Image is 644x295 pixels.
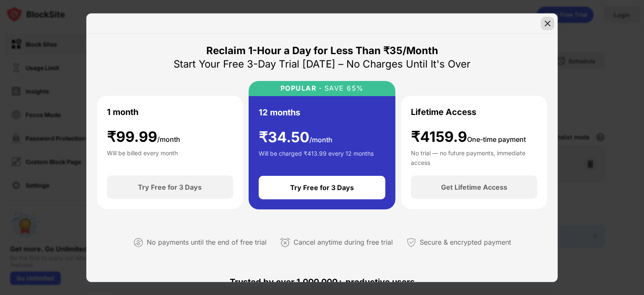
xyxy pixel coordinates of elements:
[174,57,470,71] div: Start Your Free 3-Day Trial [DATE] – No Charges Until It's Over
[467,135,526,144] span: One-time payment
[138,183,202,191] div: Try Free for 3 Days
[133,238,143,248] img: not-paying
[280,84,322,92] div: POPULAR ·
[147,236,267,248] div: No payments until the end of free trial
[157,135,180,144] span: /month
[107,106,138,118] div: 1 month
[411,128,526,146] div: ₹4159.9
[107,128,180,146] div: ₹ 99.99
[259,129,332,146] div: ₹ 34.50
[441,183,507,191] div: Get Lifetime Access
[280,238,290,248] img: cancel-anytime
[293,236,393,248] div: Cancel anytime during free trial
[309,136,332,144] span: /month
[259,149,374,166] div: Will be charged ₹413.99 every 12 months
[259,106,300,119] div: 12 months
[411,149,537,165] div: No trial — no future payments, immediate access
[206,44,438,57] div: Reclaim 1-Hour a Day for Less Than ₹35/Month
[406,238,416,248] img: secured-payment
[411,106,476,118] div: Lifetime Access
[107,149,178,165] div: Will be billed every month
[420,236,511,248] div: Secure & encrypted payment
[322,84,364,92] div: SAVE 65%
[290,183,354,192] div: Try Free for 3 Days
